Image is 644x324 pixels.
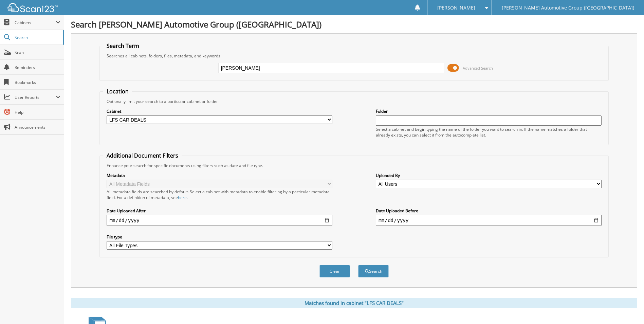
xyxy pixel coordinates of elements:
[376,108,602,114] label: Folder
[7,3,58,12] img: scan123-logo-white.svg
[463,66,493,71] span: Advanced Search
[107,173,332,178] label: Metadata
[107,208,332,214] label: Date Uploaded After
[15,65,60,70] span: Reminders
[358,265,389,277] button: Search
[103,53,605,59] div: Searches all cabinets, folders, files, metadata, and keywords
[103,98,605,104] div: Optionally limit your search to a particular cabinet or folder
[107,234,332,240] label: File type
[15,124,60,130] span: Announcements
[103,163,605,168] div: Enhance your search for specific documents using filters such as date and file type.
[107,108,332,114] label: Cabinet
[437,6,475,10] span: [PERSON_NAME]
[103,88,132,95] legend: Location
[15,109,60,115] span: Help
[15,79,60,85] span: Bookmarks
[103,42,143,50] legend: Search Term
[71,298,637,308] div: Matches found in cabinet "LFS CAR DEALS"
[376,173,602,178] label: Uploaded By
[107,189,332,200] div: All metadata fields are searched by default. Select a cabinet with metadata to enable filtering b...
[376,208,602,214] label: Date Uploaded Before
[15,50,60,55] span: Scan
[15,35,59,40] span: Search
[178,195,187,200] a: here
[15,94,56,100] span: User Reports
[376,215,602,226] input: end
[502,6,634,10] span: [PERSON_NAME] Automotive Group ([GEOGRAPHIC_DATA])
[15,20,56,25] span: Cabinets
[376,126,602,138] div: Select a cabinet and begin typing the name of the folder you want to search in. If the name match...
[107,215,332,226] input: start
[71,19,637,30] h1: Search [PERSON_NAME] Automotive Group ([GEOGRAPHIC_DATA])
[319,265,350,277] button: Clear
[103,152,182,159] legend: Additional Document Filters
